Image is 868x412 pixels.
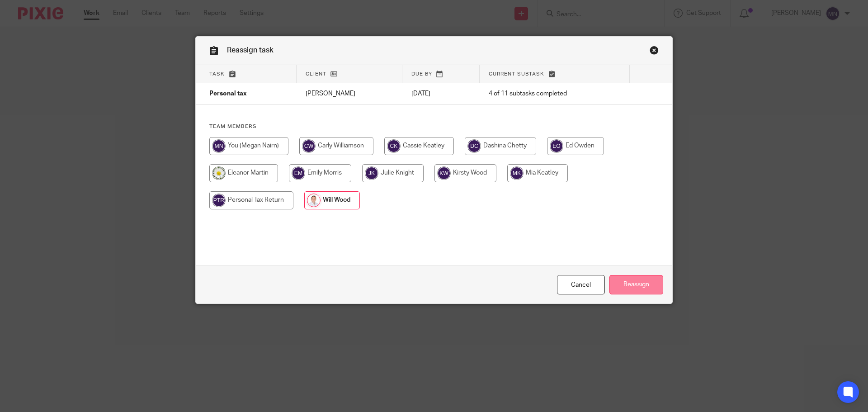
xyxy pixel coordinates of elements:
[209,91,247,97] span: Personal tax
[609,275,663,294] input: Reassign
[411,71,432,76] span: Due by
[209,71,225,76] span: Task
[306,89,393,98] p: [PERSON_NAME]
[227,47,274,54] span: Reassign task
[411,89,471,98] p: [DATE]
[557,275,605,294] a: Close this dialog window
[306,71,326,76] span: Client
[650,46,659,58] a: Close this dialog window
[489,71,544,76] span: Current subtask
[480,83,630,105] td: 4 of 11 subtasks completed
[209,123,659,130] h4: Team members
